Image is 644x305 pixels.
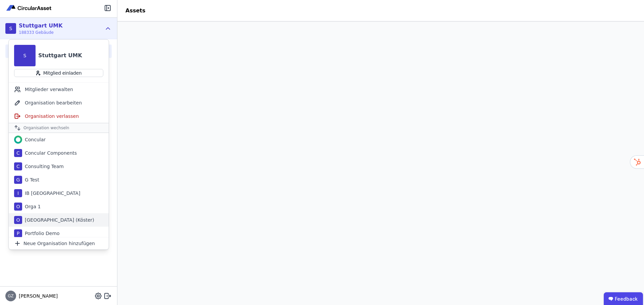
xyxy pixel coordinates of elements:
[22,163,64,170] div: Consulting Team
[14,176,22,184] div: G
[23,240,95,247] span: Neue Organisation hinzufügen
[14,203,22,211] div: O
[117,21,644,305] iframe: retool
[14,216,22,224] div: O
[14,45,36,66] div: S
[22,190,80,197] div: IB [GEOGRAPHIC_DATA]
[22,136,46,143] div: Concular
[22,203,41,210] div: Orga 1
[5,4,53,12] img: Concular
[5,23,16,34] div: S
[14,136,22,144] img: Concular
[22,217,94,223] div: [GEOGRAPHIC_DATA] (Köster)
[117,7,153,15] div: Assets
[9,83,109,96] div: Mitglieder verwalten
[22,176,39,183] div: G Test
[22,230,60,237] div: Portfolio Demo
[19,22,63,30] div: Stuttgart UMK
[9,96,109,109] div: Organisation bearbeiten
[19,30,63,35] span: 188333 Gebäude
[9,123,109,133] div: Organisation wechseln
[14,189,22,197] div: I
[14,149,22,157] div: C
[16,293,58,299] span: [PERSON_NAME]
[22,150,77,156] div: Concular Components
[8,294,14,298] span: GZ
[14,229,22,237] div: P
[9,109,109,123] div: Organisation verlassen
[38,52,82,60] div: Stuttgart UMK
[14,69,103,77] button: Mitglied einladen
[14,162,22,170] div: C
